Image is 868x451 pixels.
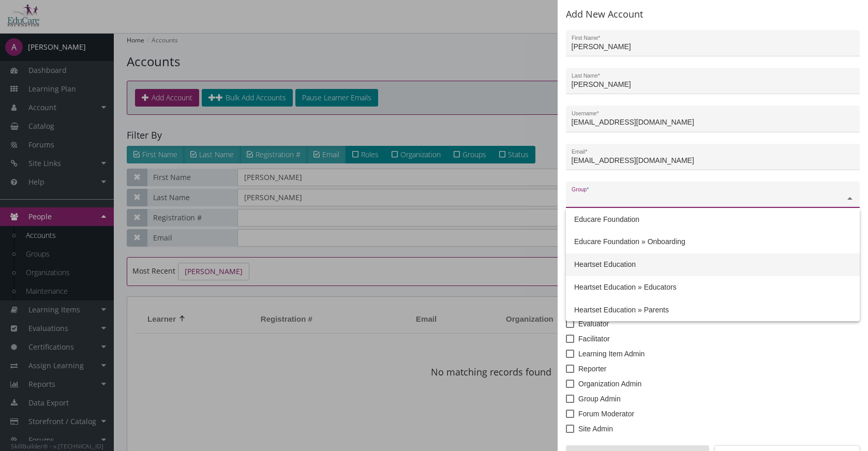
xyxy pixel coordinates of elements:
[578,333,610,345] span: Facilitator
[572,118,855,127] input: We recommend using an email as your username
[578,408,634,420] span: Forum Moderator
[566,208,860,322] ng-dropdown-panel: Options list
[578,318,609,330] span: Evaluator
[566,9,860,20] h2: Add New Account
[578,378,641,390] span: Organization Admin
[574,215,639,223] span: Educare Foundation
[578,363,606,375] span: Reporter
[574,237,685,246] span: Educare Foundation » Onboarding
[574,306,669,314] span: Heartset Education » Parents
[578,423,613,435] span: Site Admin
[578,393,621,405] span: Group Admin
[574,283,677,291] span: Heartset Education » Educators
[574,260,636,268] span: Heartset Education
[578,348,645,360] span: Learning Item Admin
